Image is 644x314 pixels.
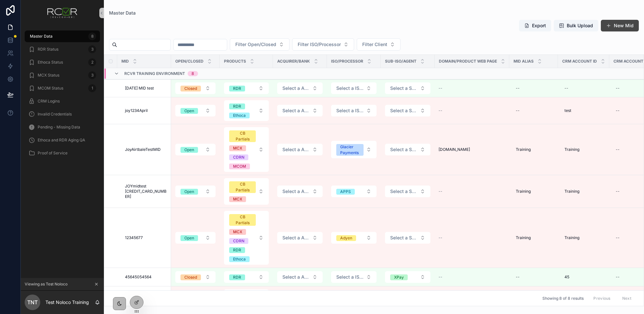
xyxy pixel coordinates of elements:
span: -- [439,274,442,280]
div: -- [516,86,520,91]
a: Select Button [224,271,269,283]
span: Training [564,147,579,152]
span: Filter Client [362,41,387,48]
span: TNT [27,298,38,306]
div: RDR [233,103,241,109]
a: 12345677 [125,235,167,240]
span: Ethoca and RDR Aging QA [38,138,85,143]
a: -- [439,108,505,113]
a: Proof of Service [25,147,100,159]
span: Training [516,147,531,152]
div: Open [184,108,194,114]
span: Select a Sub-ISO/Agent [390,235,417,241]
span: Training [516,189,531,194]
button: Select Button [385,271,430,283]
img: App logo [47,8,77,18]
div: 8 [88,32,96,40]
span: MCOM Status [38,86,63,91]
div: -- [616,235,620,240]
span: 45 [564,274,569,280]
div: CDRN [233,238,244,244]
button: Unselect MCX [229,228,246,235]
button: Select Button [331,82,377,94]
a: Ethoca and RDR Aging QA [25,134,100,146]
a: JoyAirtbaleTestMID [125,147,167,152]
button: Unselect MCX [229,196,246,202]
div: RDR [233,247,241,253]
button: Select Button [277,144,323,155]
span: JOYmidtest [CREDIT_CARD_NUMBER] [125,184,167,199]
a: Select Button [224,127,269,172]
div: -- [616,189,620,194]
span: -- [439,86,442,91]
a: Select Button [224,100,269,121]
button: Unselect CB_PARTIALS [229,213,256,226]
span: Ethoca Status [38,60,63,65]
div: CB Partials [233,214,252,226]
button: Select Button [331,141,377,158]
a: Select Button [277,185,323,198]
button: Select Button [175,144,216,155]
span: Select a Acquirer/Bank [282,188,310,195]
p: Test Noloco Training [45,299,89,306]
button: Unselect MCX [229,145,246,151]
button: Select Button [175,105,216,116]
span: Bulk Upload [567,22,593,29]
a: Select Button [385,143,431,156]
span: Domain/Product Web Page [439,59,497,64]
a: Training [513,233,554,243]
a: -- [513,83,554,93]
a: -- [439,235,505,240]
div: 3 [88,71,96,79]
button: Select Button [224,100,269,121]
span: joy1234April [125,108,148,113]
button: Select Button [224,211,269,265]
div: -- [616,147,620,152]
button: Select Button [385,232,430,244]
button: Select Button [277,82,323,94]
div: Open [184,189,194,195]
div: -- [564,86,568,91]
span: -- [439,189,442,194]
div: CDRN [233,154,244,160]
button: Select Button [224,82,269,94]
a: Select Button [224,82,269,94]
a: Select Button [175,271,216,283]
a: Select Button [175,232,216,244]
button: Unselect RDR [229,103,245,109]
a: Select Button [277,271,323,283]
button: Select Button [277,105,323,116]
button: Select Button [175,232,216,244]
a: Select Button [385,82,431,94]
span: Select a Acquirer/Bank [282,85,310,91]
button: Select Button [175,82,216,94]
div: Ethoca [233,113,246,118]
a: joy1234April [125,108,167,113]
div: -- [516,108,520,113]
button: Unselect RDR [229,85,245,91]
a: Select Button [331,140,377,159]
span: Viewing as Test Noloco [25,282,68,287]
div: 3 [88,45,96,53]
span: Training [564,189,579,194]
span: [DOMAIN_NAME] [439,147,470,152]
button: Select Button [175,271,216,283]
span: 12345677 [125,235,143,240]
div: MCX [233,145,242,151]
div: -- [516,274,520,280]
div: Adyen [340,235,352,241]
a: MCOM Status1 [25,82,100,94]
button: Unselect ETHOCA [229,256,250,262]
button: Select Button [224,178,269,205]
a: -- [439,86,505,91]
button: Unselect CB_PARTIALS [229,181,256,193]
div: MCOM [233,163,246,169]
button: Select Button [357,38,401,51]
a: Select Button [175,143,216,156]
a: Select Button [277,143,323,156]
div: MCX [233,196,242,202]
button: Select Button [385,82,430,94]
a: 45 [562,272,605,282]
div: -- [616,108,620,113]
a: MCX Status3 [25,69,100,81]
